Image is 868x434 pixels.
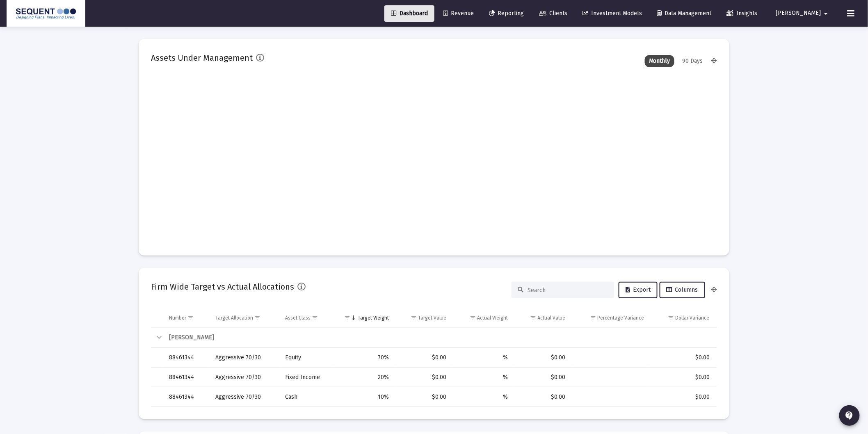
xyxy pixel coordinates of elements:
[597,315,644,321] div: Percentage Variance
[668,315,674,321] span: Show filter options for column 'Dollar Variance'
[766,5,841,21] button: [PERSON_NAME]
[477,315,508,321] div: Actual Weight
[528,287,608,294] input: Search
[151,51,253,64] h2: Assets Under Management
[489,10,524,17] span: Reporting
[452,308,514,328] td: Column Actual Weight
[391,10,428,17] span: Dashboard
[395,308,452,328] td: Column Target Value
[401,393,447,401] div: $0.00
[519,393,566,401] div: $0.00
[279,308,333,328] td: Column Asset Class
[470,315,476,321] span: Show filter options for column 'Actual Weight'
[776,10,821,17] span: [PERSON_NAME]
[619,282,658,298] button: Export
[210,387,279,407] td: Aggressive 70/30
[667,286,698,293] span: Columns
[650,308,717,328] td: Column Dollar Variance
[571,308,650,328] td: Column Percentage Variance
[401,354,447,362] div: $0.00
[458,373,508,381] div: %
[538,315,566,321] div: Actual Value
[821,5,831,22] mat-icon: arrow_drop_down
[530,315,537,321] span: Show filter options for column 'Actual Value'
[458,354,508,362] div: %
[339,393,389,401] div: 10%
[345,315,351,321] span: Show filter options for column 'Target Weight'
[187,315,194,321] span: Show filter options for column 'Number'
[163,308,210,328] td: Column Number
[151,308,717,407] div: Data grid
[169,315,186,321] div: Number
[215,315,253,321] div: Target Allocation
[660,282,705,298] button: Columns
[720,5,764,22] a: Insights
[539,10,567,17] span: Clients
[151,328,163,348] td: Collapse
[312,315,318,321] span: Show filter options for column 'Asset Class'
[656,373,710,381] div: $0.00
[279,387,333,407] td: Cash
[285,315,311,321] div: Asset Class
[458,393,508,401] div: %
[339,373,389,381] div: 20%
[582,10,642,17] span: Investment Models
[163,348,210,368] td: 88461344
[727,10,758,17] span: Insights
[384,5,434,22] a: Dashboard
[436,5,480,22] a: Revenue
[151,280,294,293] h2: Firm Wide Target vs Actual Allocations
[279,348,333,368] td: Equity
[651,5,718,22] a: Data Management
[657,10,712,17] span: Data Management
[210,368,279,387] td: Aggressive 70/30
[163,368,210,387] td: 88461344
[678,55,707,67] div: 90 Days
[254,315,260,321] span: Show filter options for column 'Target Allocation'
[845,411,854,420] mat-icon: contact_support
[210,348,279,368] td: Aggressive 70/30
[645,55,674,67] div: Monthly
[590,315,596,321] span: Show filter options for column 'Percentage Variance'
[626,286,651,293] span: Export
[169,333,710,342] div: [PERSON_NAME]
[514,308,571,328] td: Column Actual Value
[358,315,389,321] div: Target Weight
[13,5,79,22] img: Dashboard
[333,308,395,328] td: Column Target Weight
[576,5,649,22] a: Investment Models
[163,387,210,407] td: 88461344
[519,373,566,381] div: $0.00
[532,5,574,22] a: Clients
[519,354,566,362] div: $0.00
[339,354,389,362] div: 70%
[210,308,279,328] td: Column Target Allocation
[418,315,447,321] div: Target Value
[482,5,530,22] a: Reporting
[676,315,710,321] div: Dollar Variance
[656,393,710,401] div: $0.00
[279,368,333,387] td: Fixed Income
[656,354,710,362] div: $0.00
[401,373,447,381] div: $0.00
[411,315,417,321] span: Show filter options for column 'Target Value'
[443,10,474,17] span: Revenue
